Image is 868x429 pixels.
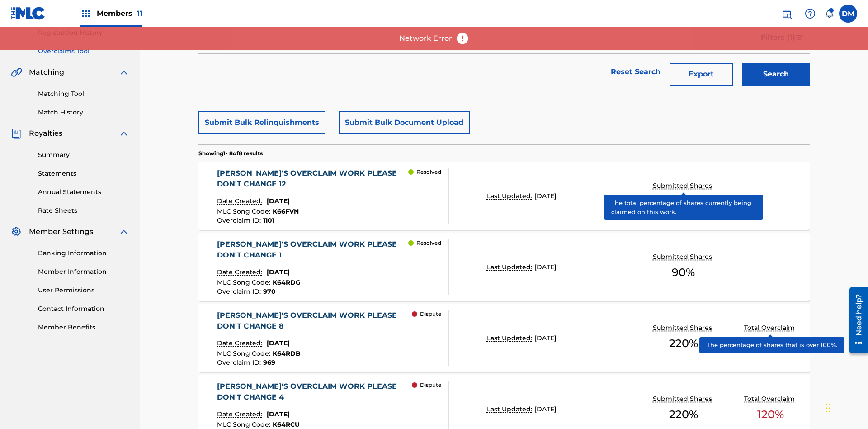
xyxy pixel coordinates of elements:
[11,128,22,139] img: Royalties
[672,264,695,281] span: 90 %
[38,206,129,215] a: Rate Sheets
[217,410,264,419] p: Date Created:
[805,8,816,19] img: help
[217,216,263,224] span: Overclaim ID :
[263,358,275,367] span: 969
[273,278,301,286] span: K64RDG
[11,67,22,78] img: Matching
[217,287,263,296] span: Overclaim ID :
[217,349,273,357] span: MLC Song Code :
[38,108,129,117] a: Match History
[29,226,93,237] span: Member Settings
[670,63,733,86] button: Export
[38,304,129,314] a: Contact Information
[217,196,264,206] p: Date Created:
[273,207,299,215] span: K66FVN
[606,62,665,82] a: Reset Search
[38,47,129,56] a: Overclaims Tool
[456,32,469,45] img: error
[217,239,409,261] div: [PERSON_NAME]'S OVERCLAIM WORK PLEASE DON'T CHANGE 1
[487,191,534,201] p: Last Updated:
[80,8,91,19] img: Top Rightsholders
[38,169,129,178] a: Statements
[29,67,64,78] span: Matching
[487,262,534,272] p: Last Updated:
[267,197,290,205] span: [DATE]
[534,192,557,200] span: [DATE]
[263,287,276,296] span: 970
[825,9,834,18] div: Notifications
[118,128,129,139] img: expand
[217,310,412,332] div: [PERSON_NAME]'S OVERCLAIM WORK PLEASE DON'T CHANGE 8
[653,181,714,191] p: Submitted Shares
[29,128,62,139] span: Royalties
[38,248,129,258] a: Banking Information
[217,358,263,367] span: Overclaim ID :
[267,268,290,276] span: [DATE]
[416,239,441,247] p: Resolved
[399,33,452,44] p: Network Error
[757,335,784,352] span: 120 %
[669,406,698,423] span: 220 %
[420,381,441,389] p: Dispute
[757,406,784,423] span: 120 %
[217,278,273,286] span: MLC Song Code :
[843,284,868,358] iframe: Resource Center
[198,162,810,230] a: [PERSON_NAME]'S OVERCLAIM WORK PLEASE DON'T CHANGE 12Date Created:[DATE]MLC Song Code:K66FVNOverc...
[97,8,142,19] span: Members
[839,5,857,23] div: User Menu
[198,149,263,157] p: Showing 1 - 8 of 8 results
[781,8,792,19] img: search
[38,150,129,160] a: Summary
[38,323,129,332] a: Member Benefits
[137,9,142,18] span: 11
[487,334,534,343] p: Last Updated:
[823,386,868,429] iframe: Chat Widget
[778,5,796,23] a: Public Search
[273,420,300,429] span: K64RCU
[11,7,46,20] img: MLC Logo
[217,338,264,348] p: Date Created:
[217,207,273,215] span: MLC Song Code :
[198,304,810,372] a: [PERSON_NAME]'S OVERCLAIM WORK PLEASE DON'T CHANGE 8Date Created:[DATE]MLC Song Code:K64RDBOvercl...
[669,335,698,352] span: 220 %
[653,323,714,333] p: Submitted Shares
[487,405,534,414] p: Last Updated:
[38,187,129,197] a: Annual Statements
[118,67,129,78] img: expand
[420,310,441,318] p: Dispute
[198,233,810,301] a: [PERSON_NAME]'S OVERCLAIM WORK PLEASE DON'T CHANGE 1Date Created:[DATE]MLC Song Code:K64RDGOvercl...
[198,111,325,134] button: Submit Bulk Relinquishments
[217,267,264,277] p: Date Created:
[653,252,714,262] p: Submitted Shares
[38,286,129,295] a: User Permissions
[263,216,274,224] span: 1101
[273,349,301,357] span: K64RDB
[339,111,470,134] button: Submit Bulk Document Upload
[416,168,441,176] p: Resolved
[217,168,409,190] div: [PERSON_NAME]'S OVERCLAIM WORK PLEASE DON'T CHANGE 12
[38,267,129,276] a: Member Information
[38,89,129,99] a: Matching Tool
[673,193,693,210] span: 10 %
[267,339,290,347] span: [DATE]
[11,226,22,237] img: Member Settings
[744,323,797,333] p: Total Overclaim
[744,394,797,404] p: Total Overclaim
[534,405,557,413] span: [DATE]
[267,410,290,418] span: [DATE]
[742,63,810,86] button: Search
[801,5,819,23] div: Help
[534,263,557,271] span: [DATE]
[118,226,129,237] img: expand
[534,334,557,342] span: [DATE]
[217,381,412,403] div: [PERSON_NAME]'S OVERCLAIM WORK PLEASE DON'T CHANGE 4
[217,420,273,429] span: MLC Song Code :
[826,395,831,422] div: Drag
[653,394,714,404] p: Submitted Shares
